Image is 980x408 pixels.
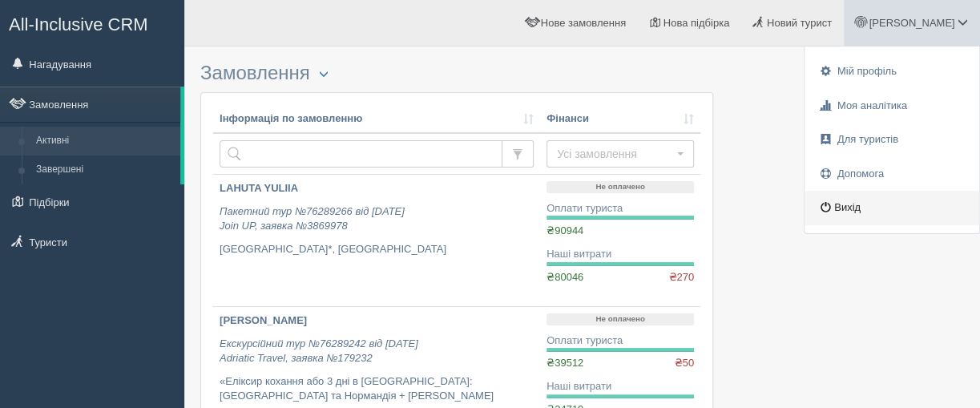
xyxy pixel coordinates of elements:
a: Фінанси [546,111,694,127]
p: «Еліксир кохання або 3 дні в [GEOGRAPHIC_DATA]: [GEOGRAPHIC_DATA] та Нормандія + [PERSON_NAME] [220,374,534,404]
a: Моя аналітика [805,89,979,123]
button: Усі замовлення [546,140,694,168]
span: Новий турист [767,17,832,29]
a: LAHUTA YULIIA Пакетний тур №76289266 від [DATE]Join UP, заявка №3869978 [GEOGRAPHIC_DATA]*, [GEOG... [213,175,540,306]
b: LAHUTA YULIIA [220,182,298,194]
div: Оплати туриста [546,201,694,216]
a: Мій профіль [805,55,979,89]
a: Допомога [805,157,979,192]
span: Нова підбірка [663,17,730,29]
input: Пошук за номером замовлення, ПІБ або паспортом туриста [220,140,502,168]
a: All-Inclusive CRM [1,1,183,45]
i: Пакетний тур №76289266 від [DATE] Join UP, заявка №3869978 [220,205,405,232]
span: Мій профіль [837,65,897,77]
span: ₴270 [668,270,694,285]
a: Завершені [29,156,180,184]
i: Екскурсійний тур №76289242 від [DATE] Adriatic Travel, заявка №179232 [220,337,418,365]
a: Інформація по замовленню [220,111,534,127]
span: Нове замовлення [541,17,626,29]
span: ₴90944 [546,224,583,236]
p: [GEOGRAPHIC_DATA]*, [GEOGRAPHIC_DATA] [220,242,534,257]
p: Не оплачено [546,181,694,193]
p: Не оплачено [546,313,694,325]
a: Активні [29,127,180,156]
span: ₴50 [675,356,694,371]
span: Моя аналітика [837,99,907,111]
div: Наші витрати [546,379,694,394]
span: [PERSON_NAME] [869,17,954,29]
span: All-Inclusive CRM [9,14,148,34]
a: Для туристів [805,123,979,157]
span: Усі замовлення [557,146,673,162]
a: Вихід [805,191,979,225]
span: Допомога [837,168,884,180]
h3: Замовлення [200,63,713,84]
div: Наші витрати [546,247,694,262]
span: ₴80046 [546,271,583,283]
b: [PERSON_NAME] [220,314,307,326]
span: ₴39512 [546,357,583,369]
span: Для туристів [837,133,898,145]
div: Оплати туриста [546,333,694,349]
